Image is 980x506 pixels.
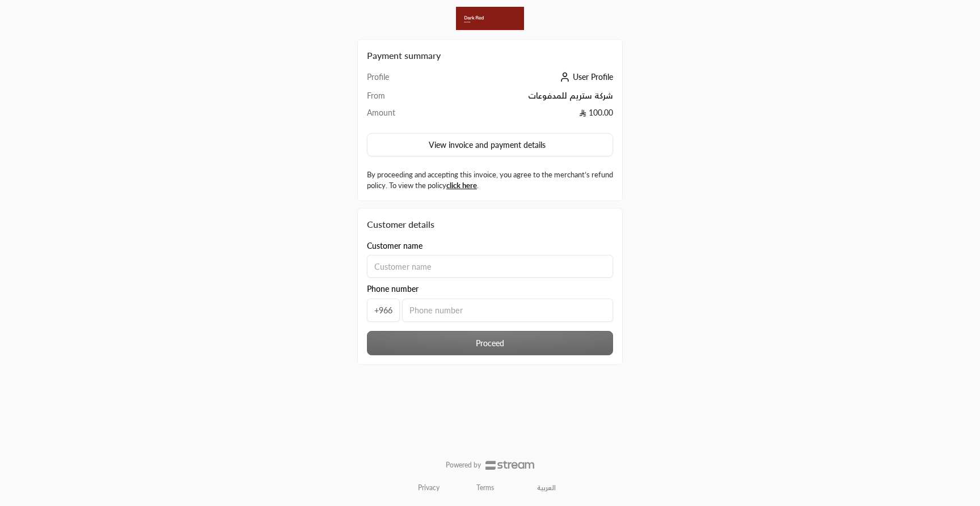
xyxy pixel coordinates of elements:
[446,461,481,470] p: Powered by
[367,283,419,295] span: Phone number
[429,107,614,124] td: 100.00
[367,299,400,322] span: +966
[367,49,613,62] h2: Payment summary
[446,181,477,190] a: click here
[456,7,524,30] img: Company Logo
[367,240,423,252] span: Customer name
[367,255,613,278] input: Customer name
[531,479,562,497] a: العربية
[429,90,614,107] td: شركة ستريم للمدفوعات
[573,72,613,82] span: User Profile
[367,107,429,124] td: Amount
[476,483,494,492] a: Terms
[402,299,613,322] input: Phone number
[367,71,429,90] td: Profile
[367,133,613,157] button: View invoice and payment details
[367,169,613,192] label: By proceeding and accepting this invoice, you agree to the merchant’s refund policy. To view the ...
[367,218,613,231] div: Customer details
[418,483,440,492] a: Privacy
[367,90,429,107] td: From
[557,72,613,82] a: User Profile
